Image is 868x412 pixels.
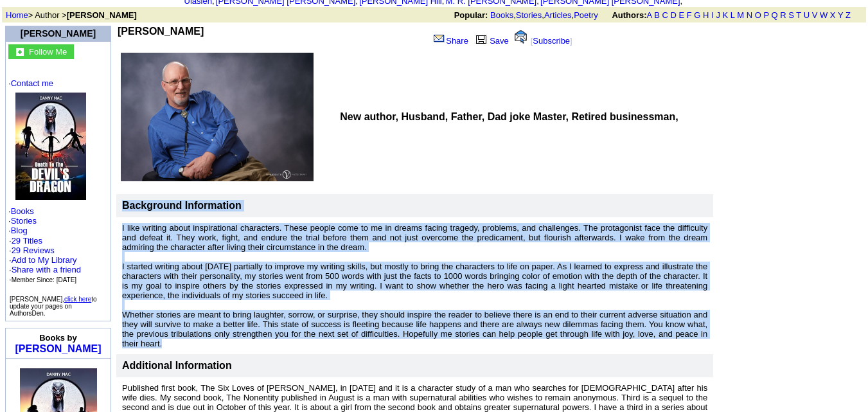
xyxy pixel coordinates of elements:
[515,30,527,44] img: alert.gif
[340,111,678,122] b: New author, Husband, Father, Dad joke Master, Retired businessman,
[15,93,86,200] img: 79725.jpg
[12,255,77,265] a: Add to My Library
[474,33,488,44] img: library.gif
[796,10,801,20] a: T
[12,246,55,255] a: 29 Reviews
[654,10,660,20] a: B
[820,10,828,20] a: W
[687,10,692,20] a: F
[731,10,735,20] a: L
[10,296,97,317] font: [PERSON_NAME], to update your pages on AuthorsDen.
[67,10,137,20] b: [PERSON_NAME]
[780,10,786,20] a: R
[771,10,777,20] a: Q
[59,362,60,366] img: shim.gif
[574,10,598,20] a: Poetry
[804,10,810,20] a: U
[12,265,81,274] a: Share with a friend
[747,10,752,20] a: N
[12,276,77,283] font: Member Since: [DATE]
[11,226,28,235] a: Blog
[737,10,744,20] a: M
[58,362,59,366] img: shim.gif
[788,10,794,20] a: S
[58,362,58,366] img: shim.gif
[434,33,445,44] img: share_page.gif
[8,78,108,285] font: · · · ·
[812,10,818,20] a: V
[531,36,533,46] font: [
[846,10,851,20] a: Z
[544,10,572,20] a: Articles
[763,10,768,20] a: P
[723,10,729,20] a: K
[432,36,468,46] a: Share
[716,10,720,20] a: J
[15,343,101,354] a: [PERSON_NAME]
[678,10,684,20] a: E
[39,333,77,343] b: Books by
[29,46,67,57] a: Follow Me
[6,10,28,20] a: Home
[121,53,314,181] img: See larger image
[838,10,843,20] a: Y
[11,78,53,88] a: Contact me
[16,48,24,56] img: gc.jpg
[830,10,836,20] a: X
[454,10,862,20] font: , , ,
[454,10,488,20] b: Popular:
[118,37,407,50] iframe: fb:like Facebook Social Plugin
[703,10,709,20] a: H
[711,10,714,20] a: I
[9,236,81,284] font: · ·
[21,28,96,39] a: [PERSON_NAME]
[647,10,652,20] a: A
[473,36,509,46] a: Save
[122,223,707,348] font: I like writing about inspirational characters. These people come to me in dreams facing tragedy, ...
[694,10,700,20] a: G
[118,26,204,37] b: [PERSON_NAME]
[64,296,91,303] a: click here
[57,362,57,366] img: shim.gif
[6,10,137,20] font: > Author >
[755,10,761,20] a: O
[11,216,37,226] a: Stories
[11,206,34,216] a: Books
[516,10,542,20] a: Stories
[122,360,232,371] font: Additional Information
[670,10,676,20] a: D
[612,10,646,20] b: Authors:
[12,236,42,246] a: 29 Titles
[29,47,67,57] font: Follow Me
[490,10,513,20] a: Books
[122,200,242,211] b: Background Information
[533,36,570,46] a: Subscribe
[9,255,81,284] font: · · ·
[570,36,572,46] font: ]
[662,10,668,20] a: C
